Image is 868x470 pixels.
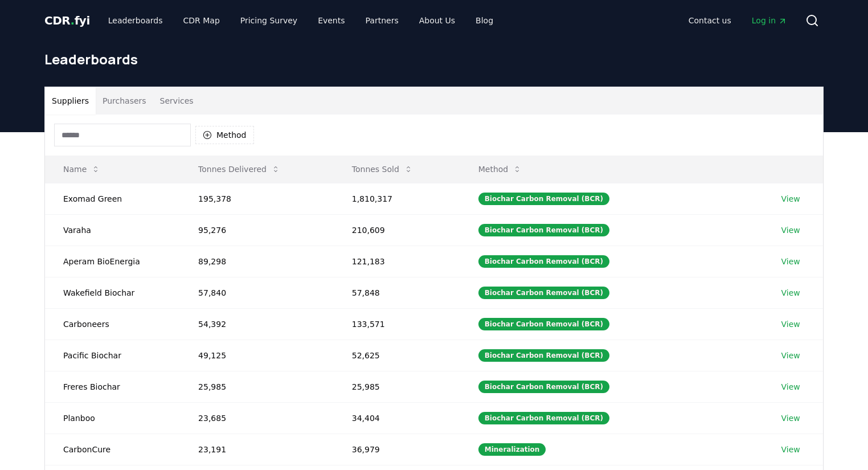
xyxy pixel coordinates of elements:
td: 23,685 [180,402,334,434]
a: Partners [357,10,408,31]
button: Name [54,158,109,181]
td: Wakefield Biochar [45,277,180,308]
a: Events [309,10,354,31]
td: Planboo [45,402,180,434]
td: 36,979 [334,434,460,465]
td: 25,985 [334,371,460,402]
div: Biochar Carbon Removal (BCR) [478,193,609,205]
a: Contact us [679,10,740,31]
td: Exomad Green [45,183,180,214]
td: 195,378 [180,183,334,214]
td: 210,609 [334,214,460,246]
td: 57,848 [334,277,460,308]
td: 25,985 [180,371,334,402]
td: 49,125 [180,340,334,371]
a: View [781,224,800,236]
div: Mineralization [478,443,546,456]
span: . [71,14,75,27]
div: Biochar Carbon Removal (BCR) [478,255,609,268]
a: CDR Map [174,10,229,31]
div: Biochar Carbon Removal (BCR) [478,318,609,330]
td: 1,810,317 [334,183,460,214]
td: 95,276 [180,214,334,246]
a: Leaderboards [99,10,172,31]
a: View [781,381,800,393]
a: View [781,444,800,455]
a: View [781,350,800,361]
a: View [781,318,800,330]
a: Pricing Survey [231,10,306,31]
div: Biochar Carbon Removal (BCR) [478,287,609,299]
td: Varaha [45,214,180,246]
nav: Main [679,10,796,31]
a: View [781,287,800,299]
td: Aperam BioEnergia [45,246,180,277]
div: Biochar Carbon Removal (BCR) [478,349,609,362]
td: Pacific Biochar [45,340,180,371]
td: CarbonCure [45,434,180,465]
div: Biochar Carbon Removal (BCR) [478,381,609,393]
td: Carboneers [45,308,180,340]
h1: Leaderboards [44,50,824,68]
td: 23,191 [180,434,334,465]
button: Method [195,126,254,144]
button: Tonnes Delivered [189,158,289,181]
td: Freres Biochar [45,371,180,402]
button: Services [153,87,200,115]
a: View [781,256,800,267]
td: 52,625 [334,340,460,371]
a: Blog [466,10,502,31]
a: View [781,193,800,205]
a: About Us [410,10,464,31]
td: 133,571 [334,308,460,340]
a: Log in [743,10,796,31]
button: Suppliers [45,87,96,115]
button: Method [469,158,531,181]
span: Log in [752,15,787,26]
span: CDR fyi [44,14,90,27]
a: CDR.fyi [44,13,90,28]
td: 121,183 [334,246,460,277]
div: Biochar Carbon Removal (BCR) [478,224,609,236]
td: 89,298 [180,246,334,277]
td: 54,392 [180,308,334,340]
a: View [781,412,800,424]
div: Biochar Carbon Removal (BCR) [478,412,609,424]
td: 57,840 [180,277,334,308]
nav: Main [99,10,502,31]
button: Tonnes Sold [343,158,422,181]
button: Purchasers [96,87,153,115]
td: 34,404 [334,402,460,434]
